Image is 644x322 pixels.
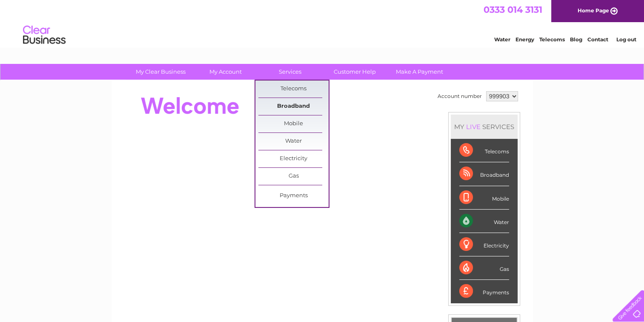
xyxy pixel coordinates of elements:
[190,64,260,80] a: My Account
[464,123,482,131] div: LIVE
[459,162,509,186] div: Broadband
[587,36,608,43] a: Contact
[459,280,509,303] div: Payments
[459,139,509,162] div: Telecoms
[494,36,510,43] a: Water
[515,36,534,43] a: Energy
[384,64,455,80] a: Make A Payment
[255,64,325,80] a: Services
[451,115,518,139] div: MY SERVICES
[616,36,636,43] a: Log out
[320,64,390,80] a: Customer Help
[258,187,329,204] a: Payments
[258,80,329,98] a: Telecoms
[459,186,509,210] div: Mobile
[258,98,329,115] a: Broadband
[23,22,66,48] img: logo.png
[126,64,196,80] a: My Clear Business
[258,150,329,167] a: Electricity
[459,233,509,256] div: Electricity
[258,115,329,132] a: Mobile
[121,5,524,41] div: Clear Business is a trading name of Verastar Limited (registered in [GEOGRAPHIC_DATA] No. 3667643...
[435,89,484,103] td: Account number
[459,210,509,233] div: Water
[459,256,509,280] div: Gas
[539,36,565,43] a: Telecoms
[484,4,542,15] a: 0333 014 3131
[258,168,329,185] a: Gas
[258,133,329,150] a: Water
[570,36,582,43] a: Blog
